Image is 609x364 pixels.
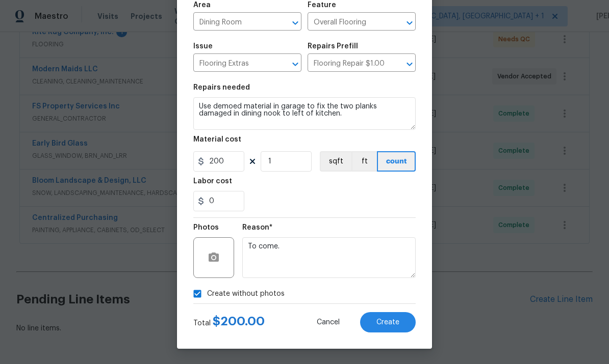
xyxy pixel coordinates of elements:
[377,151,416,172] button: count
[193,316,265,328] div: Total
[207,289,285,299] span: Create without photos
[288,57,302,71] button: Open
[288,16,302,30] button: Open
[193,97,416,130] textarea: Use demoed material in garage to fix the two planks damaged in dining nook to left of kitchen.
[193,136,241,143] h5: Material cost
[193,43,213,50] h5: Issue
[193,2,211,9] h5: Area
[193,84,250,91] h5: Repairs needed
[308,2,336,9] h5: Feature
[317,319,340,326] span: Cancel
[308,43,358,50] h5: Repairs Prefill
[193,178,232,185] h5: Labor cost
[360,312,416,332] button: Create
[376,319,399,326] span: Create
[300,312,356,332] button: Cancel
[320,151,351,172] button: sqft
[402,57,417,71] button: Open
[213,315,265,327] span: $ 200.00
[242,224,272,231] h5: Reason*
[351,151,377,172] button: ft
[193,224,219,231] h5: Photos
[242,237,416,278] textarea: To come.
[402,16,417,30] button: Open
